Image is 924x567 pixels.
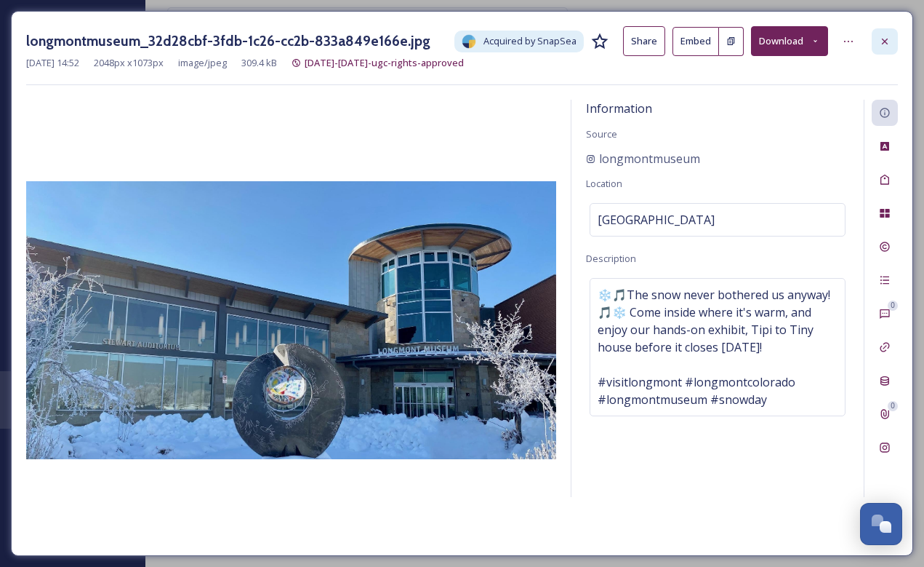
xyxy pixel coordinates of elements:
[26,181,556,459] img: 1J-M3K4aLQaP2N8mMKewmQ3GYqPIa_cvm.jpg
[462,34,476,49] img: snapsea-logo.png
[623,26,665,56] button: Share
[94,56,164,70] span: 2048 px x 1073 px
[888,401,898,411] div: 0
[586,252,636,265] span: Description
[888,301,898,311] div: 0
[586,150,700,167] a: longmontmuseum
[599,150,700,167] span: longmontmuseum
[586,127,617,140] span: Source
[751,26,828,56] button: Download
[483,34,577,48] span: Acquired by SnapSea
[672,27,719,56] button: Embed
[178,56,227,70] span: image/jpeg
[26,31,430,52] h3: longmontmuseum_32d28cbf-3fdb-1c26-cc2b-833a849e166e.jpg
[598,286,837,408] span: ❄️🎵The snow never bothered us anyway! 🎵❄️ Come inside where it's warm, and enjoy our hands-on exh...
[586,100,652,116] span: Information
[586,177,622,190] span: Location
[860,503,902,545] button: Open Chat
[241,56,277,70] span: 309.4 kB
[598,211,715,229] span: [GEOGRAPHIC_DATA]
[305,56,464,69] span: [DATE]-[DATE]-ugc-rights-approved
[26,56,79,70] span: [DATE] 14:52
